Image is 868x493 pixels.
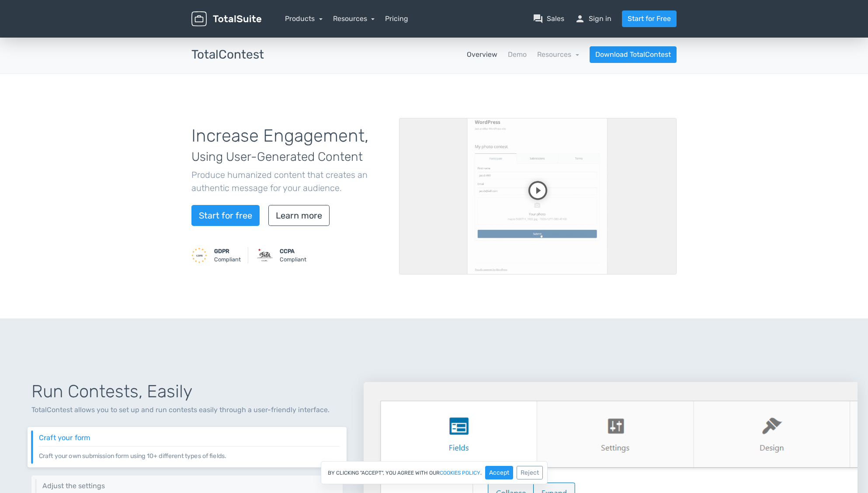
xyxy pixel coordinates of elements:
[280,248,295,254] strong: CCPA
[191,126,386,165] h1: Increase Engagement,
[191,168,386,194] p: Produce humanized content that creates an authentic message for your audience.
[268,205,330,226] a: Learn more
[191,11,261,27] img: TotalSuite for WordPress
[191,247,207,263] img: GDPR
[39,434,340,441] h6: Craft your form
[214,248,229,254] strong: GDPR
[191,149,363,164] span: Using User-Generated Content
[385,14,408,24] a: Pricing
[537,50,579,59] a: Resources
[191,48,264,62] h3: TotalContest
[533,14,564,24] a: question_answerSales
[517,466,543,479] button: Reject
[575,14,585,24] span: person
[39,446,340,461] p: Craft your own submission form using 10+ different types of fields.
[333,14,375,23] a: Resources
[590,46,677,63] a: Download TotalContest
[533,14,543,24] span: question_answer
[622,10,677,27] a: Start for Free
[31,405,343,415] p: TotalContest allows you to set up and run contests easily through a user-friendly interface.
[257,247,273,263] img: CCPA
[321,461,548,484] div: By clicking "Accept", you agree with our .
[440,470,480,476] a: cookies policy
[508,49,527,60] a: Demo
[485,466,513,479] button: Accept
[280,247,306,264] small: Compliant
[31,382,343,401] h1: Run Contests, Easily
[191,205,260,226] a: Start for free
[467,49,497,60] a: Overview
[575,14,611,24] a: personSign in
[42,482,336,490] h6: Adjust the settings
[285,14,323,23] a: Products
[214,247,241,264] small: Compliant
